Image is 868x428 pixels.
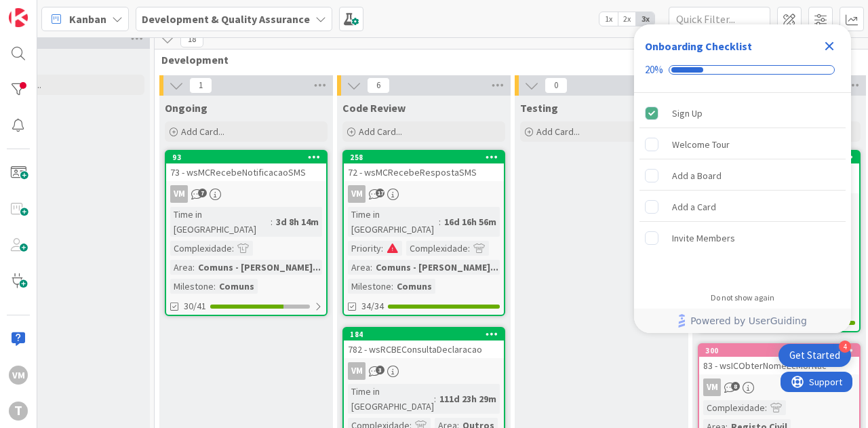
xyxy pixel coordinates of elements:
div: Add a Board [672,168,722,184]
span: 2x [618,12,636,26]
div: 258 [350,153,504,162]
span: 3 [376,366,384,374]
div: 184782 - wsRCBEConsultaDeclaracao [344,328,504,358]
div: Complexidade [703,400,765,415]
div: Add a Card [672,199,716,215]
div: VM [9,366,28,385]
div: Area [348,260,370,275]
span: : [381,241,383,256]
div: 93 [172,153,326,162]
span: Add Card... [181,125,224,138]
div: Close Checklist [818,35,840,57]
div: Area [170,260,193,275]
span: Support [28,2,62,18]
span: : [214,279,216,294]
span: 30/41 [184,299,206,313]
div: Comuns - [PERSON_NAME]... [372,260,502,275]
span: 34/34 [361,299,384,313]
div: VM [703,378,721,396]
div: Complexidade [170,241,232,256]
div: Complexidade [406,241,468,256]
div: 184 [350,330,504,339]
div: 16d 16h 56m [441,214,500,229]
input: Quick Filter... [669,7,770,31]
div: 9373 - wsMCRecebeNotificacaoSMS [166,151,326,181]
div: Add a Board is incomplete. [639,161,846,191]
span: 1x [599,12,618,26]
div: Do not show again [711,292,774,303]
span: 17 [376,189,384,197]
span: : [765,400,767,415]
div: 93 [166,151,326,163]
div: VM [166,185,326,203]
span: 3x [636,12,654,26]
div: Open Get Started checklist, remaining modules: 4 [778,344,851,367]
span: 0 [545,77,568,94]
div: Onboarding Checklist [645,38,752,54]
div: Sign Up is complete. [639,98,846,128]
span: : [370,260,372,275]
span: Code Review [342,101,406,115]
div: Comuns [393,279,435,294]
div: 782 - wsRCBEConsultaDeclaracao [344,341,504,358]
div: 30083 - wsICObterNomeEcMorNac [699,345,859,374]
span: Add Card... [536,125,580,138]
div: Time in [GEOGRAPHIC_DATA] [348,384,434,414]
div: VM [170,185,188,203]
div: Footer [634,309,851,333]
img: Visit kanbanzone.com [9,8,28,27]
div: Time in [GEOGRAPHIC_DATA] [170,207,271,237]
div: Checklist items [634,93,851,284]
div: Milestone [348,279,391,294]
div: Comuns [216,279,258,294]
span: Add Card... [359,125,402,138]
div: 83 - wsICObterNomeEcMorNac [699,357,859,374]
div: 72 - wsMCRecebeRespostaSMS [344,163,504,181]
span: 7 [198,189,207,197]
span: : [391,279,393,294]
span: Kanban [69,11,106,27]
a: Powered by UserGuiding [641,309,844,333]
span: 18 [180,31,203,47]
div: Invite Members is incomplete. [639,223,846,253]
span: 1 [189,77,212,94]
b: Development & Quality Assurance [142,12,310,26]
span: Powered by UserGuiding [690,313,807,329]
span: Development [161,53,854,66]
div: Sign Up [672,105,703,121]
div: 20% [645,64,663,76]
div: 4 [839,341,851,353]
div: 111d 23h 29m [436,391,500,406]
div: VM [344,362,504,380]
div: Comuns - [PERSON_NAME]... [195,260,324,275]
div: Checklist progress: 20% [645,64,840,76]
span: Ongoing [165,101,208,115]
span: 6 [367,77,390,94]
div: Welcome Tour [672,136,730,153]
span: : [232,241,234,256]
div: Checklist Container [634,24,851,333]
div: VM [348,185,366,203]
div: 184 [344,328,504,341]
span: : [468,241,470,256]
div: Invite Members [672,230,735,246]
div: T [9,402,28,421]
div: 73 - wsMCRecebeNotificacaoSMS [166,163,326,181]
span: : [439,214,441,229]
span: : [434,391,436,406]
div: 3d 8h 14m [273,214,322,229]
span: 8 [731,382,740,391]
div: 300 [705,346,859,355]
div: Get Started [789,349,840,362]
div: VM [699,378,859,396]
div: Time in [GEOGRAPHIC_DATA] [348,207,439,237]
span: Testing [520,101,558,115]
span: : [271,214,273,229]
div: 258 [344,151,504,163]
div: VM [344,185,504,203]
div: 300 [699,345,859,357]
div: Add a Card is incomplete. [639,192,846,222]
div: Priority [348,241,381,256]
span: : [193,260,195,275]
div: Welcome Tour is incomplete. [639,130,846,159]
